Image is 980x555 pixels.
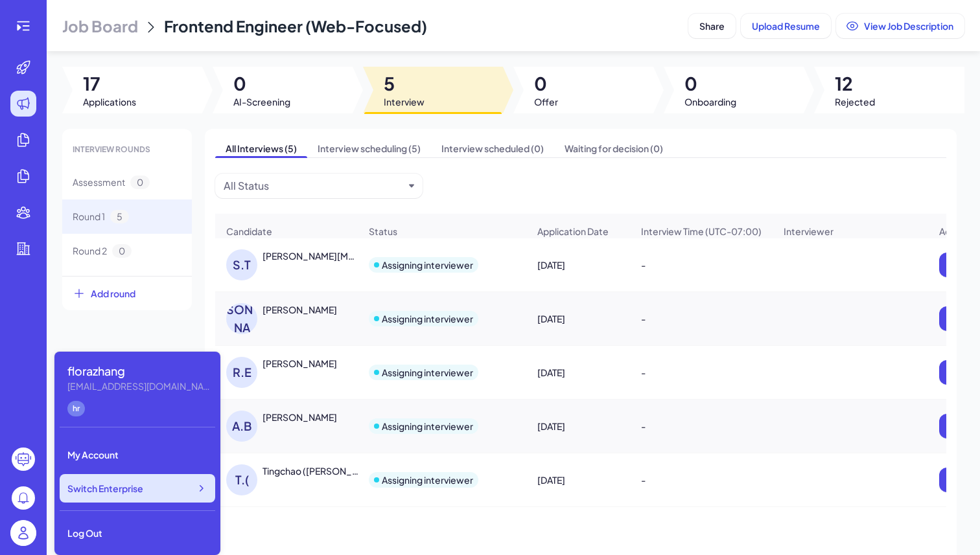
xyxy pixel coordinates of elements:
[534,72,558,95] span: 0
[60,440,215,469] div: My Account
[60,519,215,547] div: Log Out
[836,14,964,38] button: View Job Description
[226,357,257,388] div: R.E
[67,482,143,495] span: Switch Enterprise
[73,210,105,223] span: Round 1
[631,300,772,337] div: -
[382,473,473,486] div: Assigning interviewer
[224,178,269,194] div: All Status
[110,210,129,223] span: 5
[62,16,138,36] span: Job Board
[382,420,473,433] div: Assigning interviewer
[262,411,337,424] div: Angelica Badillo
[684,72,736,95] span: 0
[67,401,85,416] div: hr
[226,225,272,238] span: Candidate
[91,287,135,300] span: Add round
[631,247,772,283] div: -
[631,408,772,444] div: -
[382,258,473,271] div: Assigning interviewer
[534,95,558,108] span: Offer
[262,249,358,262] div: Sijia Tao
[262,357,337,370] div: Rasha Eldebeeky
[83,95,136,108] span: Applications
[688,14,736,38] button: Share
[233,95,290,108] span: AI-Screening
[864,20,953,32] span: View Job Description
[699,20,725,32] span: Share
[631,354,772,391] div: -
[233,72,290,95] span: 0
[112,244,132,258] span: 0
[226,464,257,495] div: T.(
[431,139,554,157] span: Interview scheduled (0)
[382,312,473,325] div: Assigning interviewer
[67,362,210,379] div: florazhang
[62,276,192,310] button: Add round
[527,462,629,498] div: [DATE]
[741,14,831,38] button: Upload Resume
[369,225,397,238] span: Status
[83,72,136,95] span: 17
[382,366,473,379] div: Assigning interviewer
[262,303,337,316] div: Jae Doherty
[939,225,967,238] span: Action
[527,354,629,391] div: [DATE]
[684,95,736,108] span: Onboarding
[537,225,609,238] span: Application Date
[62,134,192,165] div: INTERVIEW ROUNDS
[164,16,427,36] span: Frontend Engineer (Web-Focused)
[226,303,257,334] div: [PERSON_NAME]
[224,178,404,194] button: All Status
[784,225,834,238] span: Interviewer
[384,95,425,108] span: Interview
[527,247,629,283] div: [DATE]
[527,408,629,444] div: [DATE]
[631,462,772,498] div: -
[67,379,210,393] div: florazhang@joinbrix.com
[307,139,431,157] span: Interview scheduling (5)
[215,139,307,157] span: All Interviews (5)
[262,464,358,477] div: Tingchao (William) Xu
[73,244,107,258] span: Round 2
[752,20,820,32] span: Upload Resume
[641,225,762,238] span: Interview Time (UTC-07:00)
[527,300,629,337] div: [DATE]
[835,72,875,95] span: 12
[130,176,150,189] span: 0
[73,176,125,189] span: Assessment
[554,139,673,157] span: Waiting for decision (0)
[10,520,36,546] img: user_logo.png
[835,95,875,108] span: Rejected
[226,411,257,442] div: A.B
[226,249,257,280] div: S.T
[384,72,425,95] span: 5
